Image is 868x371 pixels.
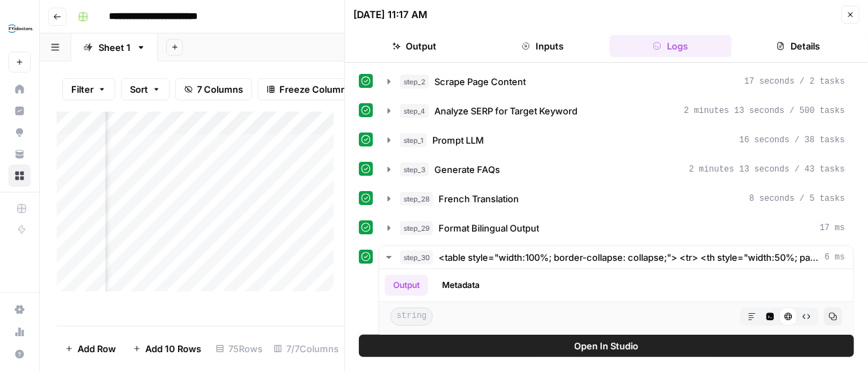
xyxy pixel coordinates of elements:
span: step_28 [400,192,433,206]
div: 7/7 Columns [268,338,344,360]
div: Domain: [DOMAIN_NAME] [36,36,154,47]
a: Your Data [8,143,31,165]
button: 7 Columns [175,78,252,100]
img: FYidoctors Logo [8,16,34,41]
img: website_grey.svg [22,36,34,47]
a: Settings [8,298,31,321]
button: Add 10 Rows [124,338,209,360]
span: Prompt LLM [432,133,484,147]
span: 6 ms [825,251,845,264]
button: Metadata [434,275,488,296]
span: Analyze SERP for Target Keyword [434,104,578,118]
span: 17 seconds / 2 tasks [744,75,845,88]
button: 17 seconds / 2 tasks [379,70,853,93]
img: tab_domain_overview_orange.svg [41,81,52,92]
span: string [390,308,433,326]
button: Add Row [57,338,124,360]
a: Browse [8,165,31,187]
span: 17 ms [820,222,845,234]
span: step_30 [400,250,433,264]
span: step_4 [400,104,429,118]
div: [DATE] 11:17 AM [353,8,427,22]
button: Details [737,35,860,57]
span: Generate FAQs [434,162,500,176]
a: Usage [8,321,31,343]
div: Domain Overview [56,82,125,91]
button: 2 minutes 13 seconds / 43 tasks [379,158,853,181]
span: step_1 [400,133,427,147]
button: 2 minutes 13 seconds / 500 tasks [379,100,853,122]
span: 2 minutes 13 seconds / 43 tasks [689,163,845,176]
img: logo_orange.svg [22,22,34,33]
button: Filter [62,78,115,100]
span: Add 10 Rows [145,342,201,356]
button: 6 ms [379,246,853,268]
span: Scrape Page Content [434,75,526,89]
span: 2 minutes 13 seconds / 500 tasks [684,105,845,117]
img: tab_keywords_by_traffic_grey.svg [141,81,152,92]
span: Freeze Columns [279,82,351,96]
div: Sheet 1 [98,40,131,54]
span: Open In Studio [575,339,639,353]
span: <table style="width:100%; border-collapse: collapse;"> <tr> <th style="width:50%; padding:10px; b... [439,250,819,264]
div: Keywords by Traffic [156,82,230,91]
span: Filter [71,82,94,96]
span: 8 seconds / 5 tasks [749,192,845,205]
button: Sort [121,78,170,100]
span: Format Bilingual Output [439,221,539,235]
span: Sort [130,82,148,96]
a: Insights [8,100,31,122]
button: Logs [610,35,732,57]
span: step_29 [400,221,433,235]
button: 17 ms [379,217,853,239]
a: Home [8,78,31,100]
a: Sheet 1 [71,33,158,61]
button: 16 seconds / 38 tasks [379,129,853,151]
button: 8 seconds / 5 tasks [379,188,853,210]
div: v 4.0.25 [39,22,68,33]
span: 7 Columns [197,82,243,96]
button: Inputs [481,35,603,57]
button: Output [353,35,476,57]
button: Freeze Columns [258,78,360,100]
div: 75 Rows [210,338,268,360]
span: step_3 [400,162,429,176]
button: Workspace: FYidoctors [8,11,31,46]
span: 16 seconds / 38 tasks [740,134,845,146]
button: Open In Studio [359,335,854,357]
span: French Translation [439,192,519,206]
span: Add Row [78,342,116,356]
span: step_2 [400,75,429,89]
a: Opportunities [8,121,31,144]
button: Help + Support [8,343,31,365]
button: Output [385,275,428,296]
